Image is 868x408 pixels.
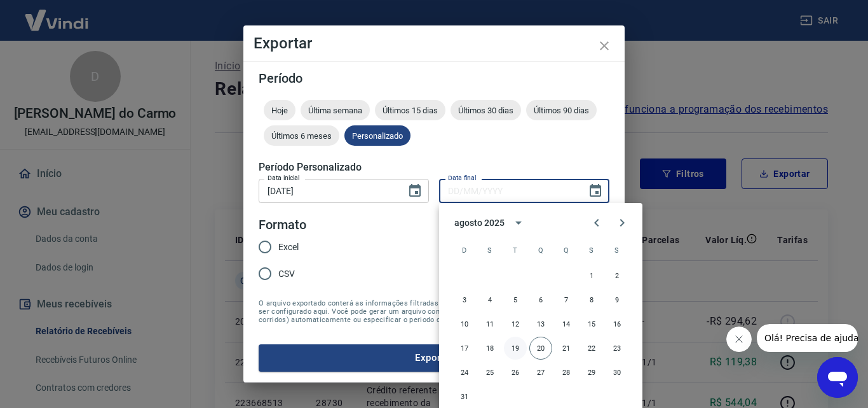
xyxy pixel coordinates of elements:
button: 16 [606,313,628,335]
span: quarta-feira [529,237,552,263]
button: Exportar [259,344,609,371]
button: 31 [453,385,476,408]
button: 19 [504,337,527,360]
button: 28 [555,361,578,384]
span: Hoje [264,106,295,115]
div: Últimos 30 dias [451,100,521,120]
button: 14 [555,313,578,335]
button: 6 [529,288,552,311]
button: 17 [453,337,476,360]
span: O arquivo exportado conterá as informações filtradas na tela anterior com exceção do período que ... [259,299,609,324]
button: 5 [504,288,527,311]
button: 30 [606,361,628,384]
button: 4 [478,288,501,311]
button: 20 [529,337,552,360]
span: Última semana [301,106,370,115]
iframe: Mensagem da empresa [757,324,858,352]
span: Personalizado [344,131,410,141]
span: terça-feira [504,237,527,263]
button: 21 [555,337,578,360]
button: 8 [580,288,603,311]
span: CSV [278,267,295,281]
button: 2 [606,264,628,287]
label: Data inicial [268,173,300,183]
button: 18 [478,337,501,360]
div: Hoje [264,100,295,120]
div: Últimos 90 dias [526,100,597,120]
button: calendar view is open, switch to year view [508,212,529,234]
input: DD/MM/YYYY [259,179,397,202]
iframe: Botão para abrir a janela de mensagens [817,357,858,398]
button: 11 [478,313,501,335]
button: 7 [555,288,578,311]
h5: Período [259,72,609,85]
span: sábado [606,237,628,263]
span: Olá! Precisa de ajuda? [8,9,107,19]
button: 24 [453,361,476,384]
button: Choose date [583,178,608,204]
button: 15 [580,313,603,335]
iframe: Fechar mensagem [726,327,752,352]
button: 9 [606,288,628,311]
button: close [589,31,620,61]
button: 29 [580,361,603,384]
div: agosto 2025 [454,216,504,230]
label: Data final [448,173,477,183]
button: Choose date, selected date is 19 de ago de 2025 [402,178,428,204]
span: quinta-feira [555,237,578,263]
button: 12 [504,313,527,335]
button: 27 [529,361,552,384]
button: 23 [606,337,628,360]
span: Últimos 90 dias [526,106,597,115]
div: Últimos 15 dias [375,100,445,120]
button: 22 [580,337,603,360]
h5: Período Personalizado [259,161,609,174]
button: Previous month [584,210,609,236]
div: Últimos 6 meses [264,125,339,146]
span: Excel [278,241,299,254]
legend: Formato [259,216,306,234]
button: 10 [453,313,476,335]
input: DD/MM/YYYY [439,179,578,202]
span: segunda-feira [478,237,501,263]
button: 13 [529,313,552,335]
button: Next month [609,210,635,236]
span: sexta-feira [580,237,603,263]
div: Última semana [301,100,370,120]
span: domingo [453,237,476,263]
span: Últimos 15 dias [375,106,445,115]
button: 1 [580,264,603,287]
div: Personalizado [344,125,410,146]
button: 3 [453,288,476,311]
span: Últimos 6 meses [264,131,339,141]
h4: Exportar [254,36,614,51]
button: 26 [504,361,527,384]
button: 25 [478,361,501,384]
span: Últimos 30 dias [451,106,521,115]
